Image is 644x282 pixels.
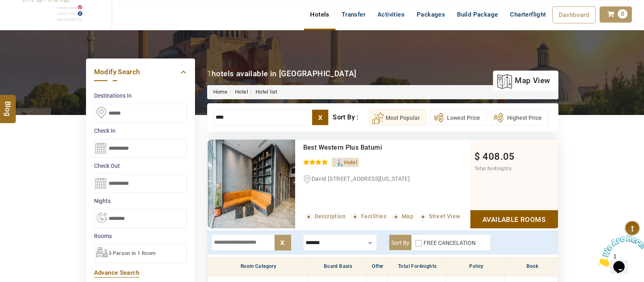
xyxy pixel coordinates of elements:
label: Sort By [389,235,411,250]
span: Street View [429,213,460,219]
label: x [312,110,328,125]
a: Charterflight [504,6,552,23]
span: 1 [3,3,6,10]
img: Chat attention grabber [3,3,53,35]
label: Rooms [94,232,187,240]
span: 4 [494,166,497,171]
a: Show Rooms [470,210,558,228]
li: Hotel list [248,88,277,96]
th: Room Category [208,257,307,276]
a: Advance Search [94,269,140,276]
a: Hotels [304,6,335,23]
a: Modify Search [94,67,187,77]
th: Offer [367,257,387,276]
a: Build Package [451,6,504,23]
a: Activities [371,6,411,23]
span: 3 Person in 1 Room [109,250,156,256]
span: $ [474,151,480,162]
a: Hotel [235,89,248,95]
span: Description [315,213,346,219]
label: Check Out [94,162,187,170]
th: Policy [446,257,505,276]
th: Book [505,257,558,276]
label: FREE CANCELATION [424,240,476,246]
span: Facilities [361,213,386,219]
a: Packages [411,6,451,23]
span: Map [402,213,413,219]
img: 1025516a_hb_l_001.jpg [208,140,295,228]
div: hotels available in [GEOGRAPHIC_DATA] [207,68,357,79]
button: Most Popular [369,109,426,125]
span: 408.05 [482,151,514,162]
div: Best Western Plus Batumi [303,144,437,152]
b: 1 [207,69,212,78]
button: Highest Price [491,109,548,125]
button: Lowest Price [430,109,487,125]
a: map view [497,72,550,90]
span: Charterflight [510,11,546,18]
a: Transfer [336,6,371,23]
a: Best Western Plus Batumi [303,144,382,151]
span: 4 [419,263,422,269]
iframe: chat widget [594,232,644,270]
span: Hotel [344,159,357,165]
span: Blog [3,101,13,108]
label: x [275,235,291,250]
label: nights [94,197,187,205]
a: 0 [600,6,632,23]
span: Dashboard [559,11,589,19]
span: David [STREET_ADDRESS][US_STATE] [312,175,410,182]
a: Home [213,89,228,95]
div: Sort By : [333,109,369,125]
th: Total for nights [387,257,446,276]
label: Destinations In [94,92,187,100]
span: Total for nights [474,166,512,171]
span: 0 [618,9,627,19]
th: Board Basis [307,257,366,276]
label: Check In [94,127,187,135]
